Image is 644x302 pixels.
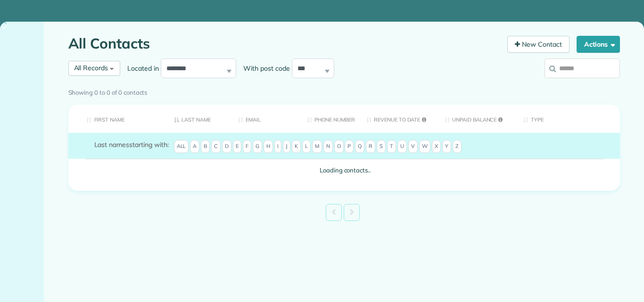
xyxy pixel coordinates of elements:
[243,140,251,153] span: F
[283,140,290,153] span: J
[408,140,418,153] span: V
[397,140,407,153] span: U
[453,140,462,153] span: Z
[201,140,210,153] span: B
[253,140,262,153] span: G
[300,105,359,133] th: Phone number: activate to sort column ascending
[190,140,199,153] span: A
[432,140,441,153] span: X
[507,36,570,53] a: New Contact
[334,140,344,153] span: O
[236,64,292,73] label: With post code
[274,140,281,153] span: I
[167,105,231,133] th: Last Name: activate to sort column descending
[366,140,375,153] span: R
[264,140,273,153] span: H
[359,105,438,133] th: Revenue to Date: activate to sort column ascending
[120,64,161,73] label: Located in
[94,140,130,149] span: Last names
[419,140,430,153] span: W
[174,140,189,153] span: All
[577,36,620,53] button: Actions
[302,140,311,153] span: L
[74,64,108,72] span: All Records
[292,140,301,153] span: K
[312,140,322,153] span: M
[211,140,221,153] span: C
[355,140,364,153] span: Q
[68,36,501,51] h1: All Contacts
[387,140,396,153] span: T
[94,140,169,149] label: starting with:
[323,140,333,153] span: N
[516,105,620,133] th: Type: activate to sort column ascending
[68,105,167,133] th: First Name: activate to sort column ascending
[231,105,300,133] th: Email: activate to sort column ascending
[345,140,354,153] span: P
[68,84,620,98] div: Showing 0 to 0 of 0 contacts
[233,140,241,153] span: E
[222,140,231,153] span: D
[68,159,620,182] td: Loading contacts..
[438,105,516,133] th: Unpaid Balance: activate to sort column ascending
[377,140,386,153] span: S
[442,140,451,153] span: Y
